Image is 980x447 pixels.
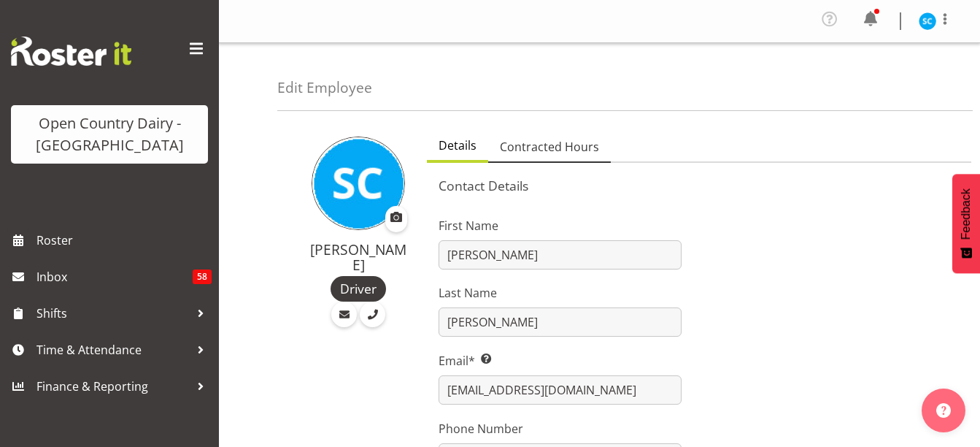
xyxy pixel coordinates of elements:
[36,339,190,361] span: Time & Attendance
[331,302,357,327] a: Email Employee
[919,12,936,30] img: stuart-craig9761.jpg
[340,279,377,298] span: Driver
[439,177,960,194] h5: Contact Details
[36,375,190,397] span: Finance & Reporting
[36,302,190,324] span: Shifts
[439,307,682,337] input: Last Name
[936,403,951,418] img: help-xxl-2.png
[439,420,682,438] label: Phone Number
[439,352,682,370] label: Email*
[36,229,212,251] span: Roster
[439,137,477,154] span: Details
[952,174,980,273] button: Feedback - Show survey
[26,112,193,156] div: Open Country Dairy - [GEOGRAPHIC_DATA]
[960,188,973,240] span: Feedback
[193,270,212,284] span: 58
[312,137,405,230] img: stuart-craig9761.jpg
[500,138,599,156] span: Contracted Hours
[439,375,682,405] input: Email Address
[277,80,372,96] h4: Edit Employee
[439,217,682,234] label: First Name
[11,37,131,66] img: Rosterit website logo
[439,284,682,302] label: Last Name
[360,302,385,327] a: Call Employee
[36,266,193,288] span: Inbox
[308,242,409,273] h4: [PERSON_NAME]
[439,240,682,270] input: First Name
